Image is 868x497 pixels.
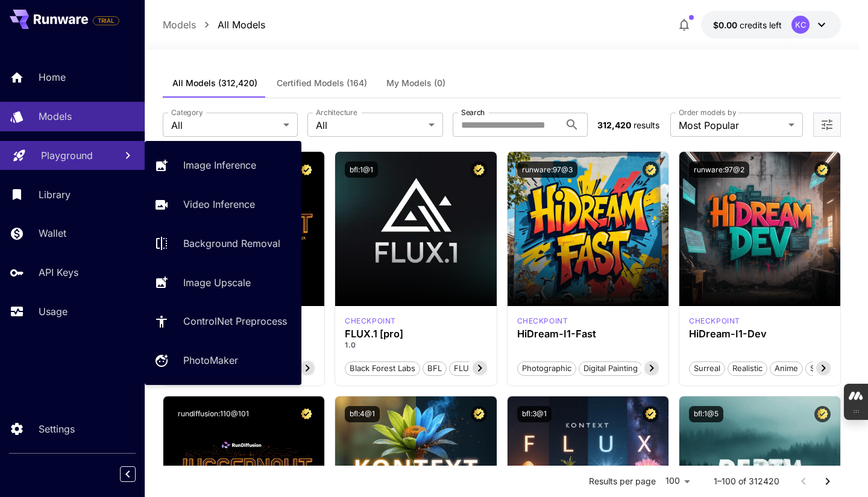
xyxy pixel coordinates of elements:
[345,406,380,422] button: bfl:4@1
[39,109,72,123] p: Models
[183,236,280,251] p: Background Removal
[689,316,740,327] p: checkpoint
[39,422,75,436] p: Settings
[93,16,119,25] span: TRIAL
[450,363,505,375] span: FLUX.1 [pro]
[345,328,486,340] h3: FLUX.1 [pro]
[183,197,255,211] p: Video Inference
[173,406,254,422] button: rundiffusion:110@101
[163,17,265,32] nav: breadcrumb
[183,314,287,328] p: ControlNet Preprocess
[386,78,445,89] span: My Models (0)
[183,158,256,172] p: Image Inference
[689,316,740,327] div: HiDream Dev
[579,363,642,375] span: Digital Painting
[145,190,301,219] a: Video Inference
[39,226,66,240] p: Wallet
[145,229,301,258] a: Background Removal
[145,307,301,336] a: ControlNet Preprocess
[728,363,767,375] span: Realistic
[690,363,725,375] span: Surreal
[517,316,568,327] div: HiDream Fast
[298,161,315,178] button: Certified Model – Vetted for best performance and includes a commercial license.
[701,11,841,39] button: $0.00
[93,13,119,28] span: Add your payment card to enable full platform functionality.
[461,107,485,117] label: Search
[820,117,834,133] button: Open more filters
[713,20,740,30] span: $0.00
[806,363,843,375] span: Stylized
[277,78,367,89] span: Certified Models (164)
[689,161,749,178] button: runware:97@2
[183,275,251,290] p: Image Upscale
[345,161,378,178] button: bfl:1@1
[316,118,424,133] span: All
[770,363,802,375] span: Anime
[316,107,357,117] label: Architecture
[129,463,145,485] div: Collapse sidebar
[145,267,301,297] a: Image Upscale
[517,406,552,422] button: bfl:3@1
[171,107,203,117] label: Category
[634,120,659,130] span: results
[791,16,810,34] div: KC
[589,475,656,487] p: Results per page
[471,406,487,422] button: Certified Model – Vetted for best performance and includes a commercial license.
[471,161,487,178] button: Certified Model – Vetted for best performance and includes a commercial license.
[145,346,301,375] a: PhotoMaker
[518,363,576,375] span: Photographic
[643,161,659,178] button: Certified Model – Vetted for best performance and includes a commercial license.
[661,472,694,490] div: 100
[345,363,420,375] span: Black Forest Labs
[218,17,265,32] p: All Models
[163,17,196,32] p: Models
[172,78,257,89] span: All Models (312,420)
[39,70,66,84] p: Home
[814,161,831,178] button: Certified Model – Vetted for best performance and includes a commercial license.
[39,265,78,280] p: API Keys
[714,475,779,487] p: 1–100 of 312420
[171,118,279,133] span: All
[423,363,446,375] span: BFL
[41,148,93,163] p: Playground
[713,19,782,31] div: $0.00
[183,353,238,367] p: PhotoMaker
[298,406,315,422] button: Certified Model – Vetted for best performance and includes a commercial license.
[597,120,631,130] span: 312,420
[816,469,840,493] button: Go to next page
[345,316,396,327] div: fluxpro
[689,406,723,422] button: bfl:1@5
[643,406,659,422] button: Certified Model – Vetted for best performance and includes a commercial license.
[39,187,71,202] p: Library
[345,316,396,327] p: checkpoint
[679,107,736,117] label: Order models by
[689,328,831,340] h3: HiDream-I1-Dev
[740,20,782,30] span: credits left
[517,328,659,340] h3: HiDream-I1-Fast
[120,466,136,482] button: Collapse sidebar
[679,118,784,133] span: Most Popular
[39,304,68,319] p: Usage
[814,406,831,422] button: Certified Model – Vetted for best performance and includes a commercial license.
[345,340,486,351] p: 1.0
[517,161,577,178] button: runware:97@3
[517,316,568,327] p: checkpoint
[145,151,301,180] a: Image Inference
